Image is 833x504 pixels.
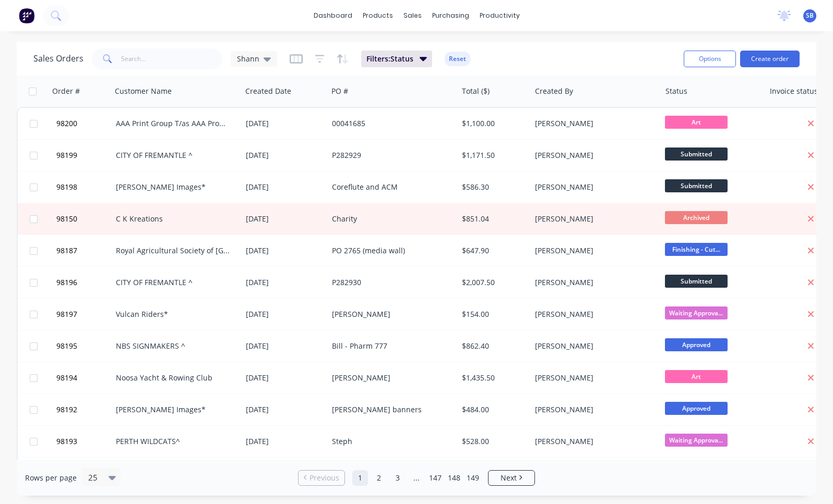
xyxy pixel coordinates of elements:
button: 98196 [53,267,116,298]
span: 98194 [56,373,77,383]
span: 98195 [56,341,77,351]
div: [DATE] [246,373,324,383]
span: Submitted [665,179,728,192]
div: sales [398,8,427,23]
button: 98194 [53,362,116,394]
img: Factory [19,8,34,23]
div: [DATE] [246,341,324,351]
div: [PERSON_NAME] [535,118,650,129]
div: $528.00 [462,436,523,447]
div: [PERSON_NAME] [535,182,650,192]
div: [PERSON_NAME] [535,436,650,447]
div: $851.04 [462,214,523,224]
div: $586.30 [462,182,523,192]
div: purchasing [427,8,474,23]
button: 98192 [53,394,116,425]
div: [DATE] [246,118,324,129]
button: 98200 [53,108,116,139]
button: 98199 [53,140,116,171]
div: CITY OF FREMANTLE ^ [116,150,231,161]
div: Charity [332,214,447,224]
div: Customer Name [115,86,172,96]
button: 98150 [53,203,116,235]
button: 98193 [53,426,116,457]
div: [DATE] [246,214,324,224]
div: [PERSON_NAME] Images* [116,182,231,192]
button: 98195 [53,330,116,362]
span: Waiting Approva... [665,434,728,447]
div: [PERSON_NAME] [535,404,650,415]
div: [PERSON_NAME] [535,309,650,319]
span: 98196 [56,277,77,288]
div: [DATE] [246,436,324,447]
div: $1,171.50 [462,150,523,161]
button: 98191 [53,458,116,489]
span: Filters: Status [366,54,413,64]
span: Approved [665,402,728,415]
div: [PERSON_NAME] [535,341,650,351]
div: Noosa Yacht & Rowing Club [116,373,231,383]
div: P282929 [332,150,447,161]
div: [PERSON_NAME] [332,373,447,383]
span: 98187 [56,245,77,256]
button: Reset [445,52,470,66]
span: Art [665,370,728,383]
a: Page 147 [427,470,443,486]
div: [DATE] [246,277,324,288]
span: 98150 [56,214,77,224]
a: Page 148 [446,470,462,486]
div: $2,007.50 [462,277,523,288]
div: Steph [332,436,447,447]
span: Submitted [665,147,728,161]
div: [DATE] [246,404,324,415]
a: Page 2 [371,470,387,486]
span: Finishing - Cut... [665,243,728,256]
span: Waiting Approva... [665,306,728,319]
button: Options [684,51,736,67]
div: PO # [331,86,348,96]
div: [DATE] [246,245,324,256]
a: Page 3 [390,470,406,486]
span: 98198 [56,182,77,192]
div: PERTH WILDCATS^ [116,436,231,447]
a: Next page [489,473,534,483]
span: Art [665,116,728,129]
div: [PERSON_NAME] [535,277,650,288]
div: [PERSON_NAME] [332,309,447,319]
div: $647.90 [462,245,523,256]
div: [PERSON_NAME] [535,214,650,224]
div: Invoice status [770,86,818,96]
a: dashboard [308,8,358,23]
div: Vulcan Riders* [116,309,231,319]
a: Previous page [299,473,344,483]
div: Bill - Pharm 777 [332,341,447,351]
button: 98198 [53,171,116,203]
button: 98187 [53,235,116,266]
div: $1,100.00 [462,118,523,129]
a: Jump forward [409,470,424,486]
div: [PERSON_NAME] banners [332,404,447,415]
div: $484.00 [462,404,523,415]
div: AAA Print Group T/as AAA Promotions^ [116,118,231,129]
a: Page 149 [465,470,481,486]
span: 98200 [56,118,77,129]
span: 98197 [56,309,77,319]
span: 98193 [56,436,77,447]
input: Search... [121,48,223,69]
div: CITY OF FREMANTLE ^ [116,277,231,288]
div: [PERSON_NAME] [535,373,650,383]
div: NBS SIGNMAKERS ^ [116,341,231,351]
div: [PERSON_NAME] Images* [116,404,231,415]
div: C K Kreations [116,214,231,224]
span: Next [501,473,517,483]
button: Filters:Status [361,51,432,67]
span: Submitted [665,275,728,288]
div: 00041685 [332,118,447,129]
div: P282930 [332,277,447,288]
div: Status [665,86,687,96]
span: Approved [665,338,728,351]
div: Created Date [245,86,291,96]
div: $862.40 [462,341,523,351]
div: $154.00 [462,309,523,319]
div: [DATE] [246,182,324,192]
